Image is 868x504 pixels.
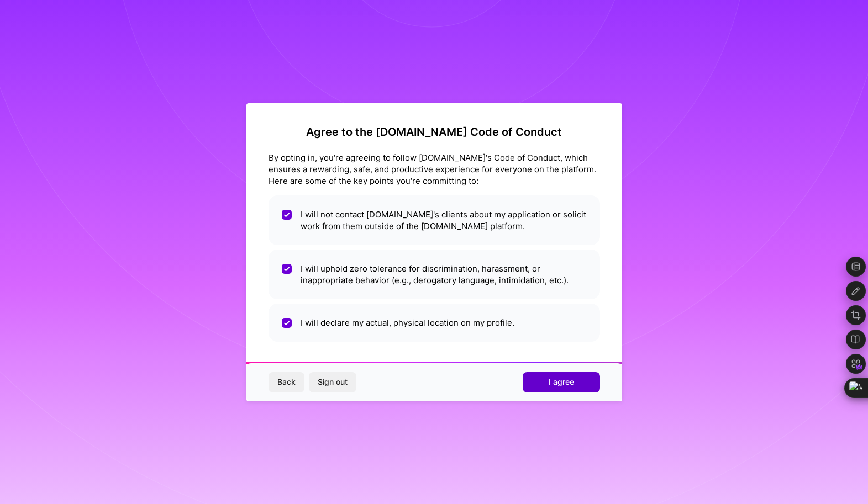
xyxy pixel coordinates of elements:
[269,195,600,245] li: I will not contact [DOMAIN_NAME]'s clients about my application or solicit work from them outside...
[269,152,600,187] div: By opting in, you're agreeing to follow [DOMAIN_NAME]'s Code of Conduct, which ensures a rewardin...
[318,376,348,388] span: Sign out
[269,125,600,139] h2: Agree to the [DOMAIN_NAME] Code of Conduct
[523,372,600,392] button: I agree
[269,304,600,342] li: I will declare my actual, physical location on my profile.
[277,376,296,388] span: Back
[269,250,600,299] li: I will uphold zero tolerance for discrimination, harassment, or inappropriate behavior (e.g., der...
[309,372,356,392] button: Sign out
[549,376,574,388] span: I agree
[269,372,304,392] button: Back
